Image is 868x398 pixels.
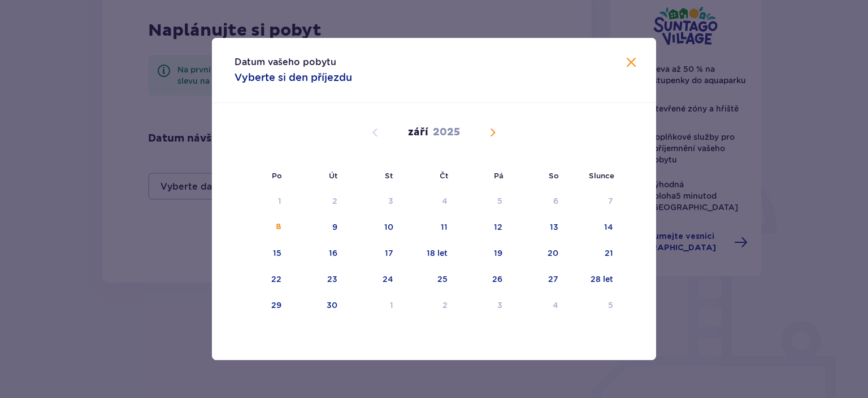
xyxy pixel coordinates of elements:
[235,57,336,67] font: Datum vašeho pobytu
[433,126,460,139] font: 2025
[550,222,558,232] font: 13
[345,215,401,240] td: Jako datum příjezdu si vyberte středu 10. září 2025. Je to k dispozici.
[383,275,393,284] font: 24
[235,71,352,83] font: Vyberte si den příjezdu
[289,189,345,214] td: Není k dispozici. Úterý, 2. září 2025
[442,196,448,206] font: 4
[494,171,504,180] font: Pá
[271,275,281,284] font: 22
[492,275,502,284] font: 26
[289,215,345,240] td: Jako datum příjezdu si vyberte úterý 9. září 2025. Je to volné.
[235,267,289,292] td: Jako datum příjezdu si vyberte pondělí 22. září 2025. Je to volné.
[566,241,621,266] td: Jako datum příjezdu si vyberte neděli 21. září 2025. Volno je.
[235,215,289,240] td: Jako datum příjezdu si vyberte pondělí 8. září 2025. Je to volné.
[385,249,393,258] font: 17
[276,223,281,231] font: 8
[553,196,558,206] font: 6
[385,171,393,180] font: St
[401,189,456,214] td: Není k dispozici. Čtvrtek, 4. září 2025
[441,222,448,232] font: 11
[289,267,345,292] td: Jako datum příjezdu si vyberte úterý 23. září 2025. Je to volné.
[345,267,401,292] td: Jako datum příjezdu si vyberte středu 24. září 2025. Je to k dispozici.
[278,196,281,206] font: 1
[345,189,401,214] td: Není k dispozici. Středa, 3. září 2025
[235,241,289,266] td: Jako datum příjezdu si vyberte pondělí 15. září 2025. Je to k dispozici.
[589,171,614,180] font: Slunce
[384,222,393,232] font: 10
[332,196,337,206] font: 2
[497,196,502,206] font: 5
[272,171,282,180] font: Po
[427,249,448,258] font: 18 let
[591,275,613,284] font: 28 let
[549,171,559,180] font: So
[440,171,448,180] font: Čt
[494,222,502,232] font: 12
[455,267,510,292] td: Jako datum příjezdu si vyberte pátek 26. září 2025. Je to k dispozici.
[510,215,566,240] td: Jako datum příjezdu si vyberte sobotu 13. září 2025. Volno je.
[510,267,566,292] td: Jako datum příjezdu si vyberte sobotu 27. září 2025. Je to k dispozici.
[494,249,502,258] font: 19
[437,275,448,284] font: 25
[345,241,401,266] td: Jako datum příjezdu si vyberte středu 17. září 2025. Je to k dispozici.
[510,189,566,214] td: Není k dispozici. Sobota, 6. září 2025
[566,267,621,292] td: Jako datum příjezdu si vyberte neděli 28. září 2025. Je to volné.
[327,275,337,284] font: 23
[566,189,621,214] td: Není k dispozici. Neděle, 7. září 2025
[510,241,566,266] td: Jako datum příjezdu si vyberte sobotu 20. září 2025. Je to k dispozici.
[273,249,281,258] font: 15
[388,196,393,206] font: 3
[455,215,510,240] td: Jako datum příjezdu si vyberte pátek 12. září 2025. Je to k dispozici.
[235,189,289,214] td: Není k dispozici. Pondělí 1. září 2025
[329,171,337,180] font: Út
[329,249,337,258] font: 16
[566,215,621,240] td: Jako datum příjezdu si vyberte neděli 14. září 2025. Volno je.
[408,126,428,139] font: září
[401,241,456,266] td: Jako datum příjezdu si vyberte čtvrtek 18. září 2025. Je to volné.
[455,189,510,214] td: Není k dispozici. Pátek, 5. září 2025
[548,275,558,284] font: 27
[455,241,510,266] td: Jako datum příjezdu si vyberte pátek 19. září 2025. Je to k dispozici.
[212,103,656,337] div: Kalendář
[289,241,345,266] td: Jako datum příjezdu si vyberte úterý 16. září 2025. Je to volné.
[548,249,558,258] font: 20
[401,215,456,240] td: Jako datum příjezdu si vyberte čtvrtek 11. září 2025. Je to k dispozici.
[332,222,337,232] font: 9
[401,267,456,292] td: Jako datum příjezdu si vyberte čtvrtek 25. září 2025. Je to volné.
